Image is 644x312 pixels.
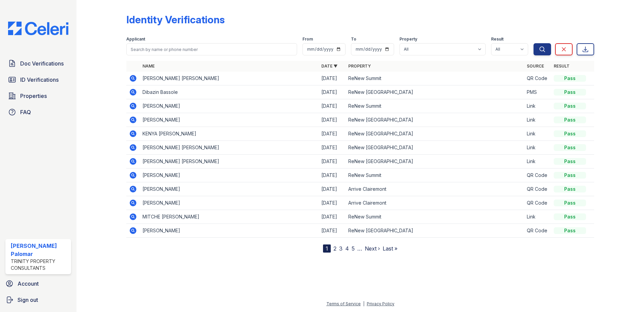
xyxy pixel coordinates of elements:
td: Link [524,210,551,224]
td: ReNew [GEOGRAPHIC_DATA] [346,113,524,127]
td: Link [524,127,551,141]
div: Pass [554,89,586,96]
td: QR Code [524,182,551,196]
td: ReNew [GEOGRAPHIC_DATA] [346,224,524,238]
a: Result [554,63,570,69]
td: [PERSON_NAME] [PERSON_NAME] [140,72,319,85]
a: Source [527,63,544,69]
span: Account [18,280,39,288]
div: Pass [554,103,586,109]
a: ID Verifications [5,73,71,86]
a: Privacy Policy [367,301,394,306]
td: KENYA [PERSON_NAME] [140,127,319,141]
span: ID Verifications [20,76,59,84]
td: PMS [524,85,551,99]
td: [DATE] [319,155,346,168]
span: … [357,244,362,253]
td: MITCHE [PERSON_NAME] [140,210,319,224]
a: Date ▼ [321,63,337,69]
a: 3 [339,245,343,252]
label: Result [491,36,504,42]
span: Sign out [18,296,38,304]
a: FAQ [5,105,71,119]
td: QR Code [524,224,551,238]
div: 1 [323,244,331,253]
td: [PERSON_NAME] [140,182,319,196]
input: Search by name or phone number [126,43,297,55]
td: QR Code [524,196,551,210]
a: Sign out [3,293,74,307]
div: Pass [554,158,586,165]
td: QR Code [524,72,551,85]
td: Link [524,155,551,168]
td: Link [524,141,551,155]
div: [PERSON_NAME] Palomar [11,242,68,258]
td: [DATE] [319,127,346,141]
a: Properties [5,89,71,103]
td: Dibazin Bassole [140,85,319,99]
td: [DATE] [319,224,346,238]
span: FAQ [20,108,31,116]
label: From [302,36,313,42]
td: [PERSON_NAME] [140,99,319,113]
td: ReNew [GEOGRAPHIC_DATA] [346,141,524,155]
td: ReNew [GEOGRAPHIC_DATA] [346,127,524,141]
td: Link [524,99,551,113]
td: [PERSON_NAME] [140,224,319,238]
td: ReNew [GEOGRAPHIC_DATA] [346,85,524,99]
div: Trinity Property Consultants [11,258,68,271]
span: Doc Verifications [20,59,64,68]
div: Pass [554,227,586,234]
a: Name [142,63,155,69]
td: [DATE] [319,85,346,99]
a: Terms of Service [326,301,361,306]
td: [DATE] [319,168,346,182]
div: Pass [554,144,586,151]
td: [DATE] [319,141,346,155]
span: Properties [20,92,47,100]
div: Pass [554,116,586,123]
td: QR Code [524,168,551,182]
td: Arrive Clairemont [346,182,524,196]
label: Applicant [126,36,145,42]
a: 2 [333,245,336,252]
div: Pass [554,186,586,192]
td: [PERSON_NAME] [140,168,319,182]
a: 5 [352,245,355,252]
div: Pass [554,213,586,220]
a: Next › [365,245,380,252]
a: Account [3,277,74,290]
td: ReNew Summit [346,99,524,113]
td: [DATE] [319,113,346,127]
td: [DATE] [319,196,346,210]
div: Pass [554,130,586,137]
td: [PERSON_NAME] [140,196,319,210]
a: Last » [383,245,397,252]
label: Property [399,36,417,42]
td: [DATE] [319,72,346,85]
td: [PERSON_NAME] [PERSON_NAME] [140,155,319,168]
td: ReNew [GEOGRAPHIC_DATA] [346,155,524,168]
td: [DATE] [319,182,346,196]
a: Doc Verifications [5,57,71,70]
td: [DATE] [319,99,346,113]
label: To [351,36,356,42]
a: 4 [345,245,349,252]
td: ReNew Summit [346,210,524,224]
td: ReNew Summit [346,168,524,182]
div: Identity Verifications [126,14,225,26]
div: Pass [554,172,586,179]
div: Pass [554,75,586,82]
td: ReNew Summit [346,72,524,85]
img: CE_Logo_Blue-a8612792a0a2168367f1c8372b55b34899dd931a85d93a1a3d3e32e68fde9ad4.png [3,22,74,35]
td: Arrive Clairemont [346,196,524,210]
td: [DATE] [319,210,346,224]
div: Pass [554,200,586,206]
td: Link [524,113,551,127]
div: | [363,301,364,306]
td: [PERSON_NAME] [140,113,319,127]
a: Property [348,63,371,69]
td: [PERSON_NAME] [PERSON_NAME] [140,141,319,155]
